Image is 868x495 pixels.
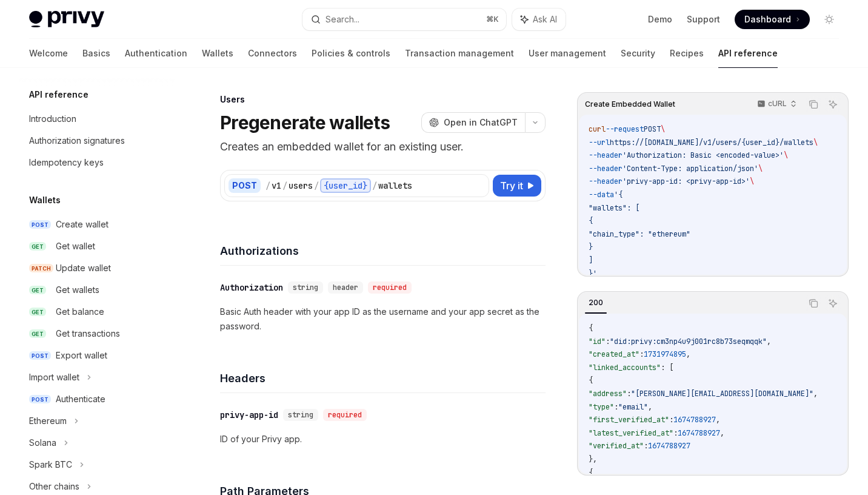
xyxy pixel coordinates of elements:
a: GETGet wallet [19,235,175,257]
span: 1674788927 [678,428,720,438]
span: "id" [589,337,606,346]
span: , [716,415,720,425]
span: "created_at" [589,349,639,359]
span: https://[DOMAIN_NAME]/v1/users/{user_id}/wallets [610,138,813,147]
div: Users [220,93,546,106]
a: GETGet balance [19,301,175,323]
span: : [644,441,648,451]
span: { [589,323,593,333]
a: Demo [648,13,672,25]
div: Authenticate [56,392,105,406]
span: : [ [661,363,673,372]
span: "type" [589,402,614,412]
span: "chain_type": "ethereum" [589,229,690,239]
span: } [589,242,593,252]
span: : [614,402,618,412]
a: POSTAuthenticate [19,388,175,410]
button: Ask AI [512,8,566,30]
a: Support [687,13,720,25]
div: Other chains [29,479,79,494]
p: Basic Auth header with your app ID as the username and your app secret as the password. [220,305,546,334]
span: 'Content-Type: application/json' [623,164,758,173]
span: { [589,468,593,477]
span: "did:privy:cm3np4u9j001rc8b73seqmqqk" [610,337,767,346]
span: \ [813,138,818,147]
span: ] [589,255,593,265]
span: --url [589,138,610,147]
button: Copy the contents from the code block [806,295,821,311]
div: v1 [272,180,281,192]
div: Solana [29,436,56,450]
a: PATCHUpdate wallet [19,257,175,279]
div: privy-app-id [220,409,278,421]
h5: API reference [29,87,88,102]
span: "first_verified_at" [589,415,669,425]
button: Open in ChatGPT [421,112,525,133]
div: Get transactions [56,326,120,341]
span: POST [29,220,51,229]
p: Creates an embedded wallet for an existing user. [220,138,546,155]
div: Export wallet [56,348,107,363]
span: GET [29,329,46,338]
img: light logo [29,11,104,28]
span: GET [29,308,46,317]
a: Security [621,39,655,68]
span: { [589,216,593,226]
h1: Pregenerate wallets [220,112,390,133]
span: { [589,375,593,385]
span: "latest_verified_at" [589,428,673,438]
span: \ [750,177,754,186]
span: --header [589,164,623,173]
span: Dashboard [744,13,791,25]
a: Idempotency keys [19,152,175,173]
span: string [293,283,318,292]
span: "wallets": [ [589,203,639,213]
span: }, [589,454,597,464]
span: --header [589,177,623,186]
button: cURL [750,94,802,115]
div: Create wallet [56,217,109,232]
div: users [289,180,313,192]
span: GET [29,242,46,251]
div: required [368,281,412,294]
span: header [333,283,358,292]
span: , [767,337,771,346]
a: Dashboard [735,10,810,29]
div: Authorization [220,281,283,294]
span: GET [29,286,46,295]
a: Authentication [125,39,187,68]
div: Spark BTC [29,457,72,472]
span: POST [29,351,51,360]
div: Get balance [56,305,104,319]
p: cURL [768,99,787,109]
span: Try it [500,178,523,193]
span: POST [644,124,661,134]
div: Get wallets [56,283,99,297]
a: User management [529,39,606,68]
span: '{ [614,190,623,200]
span: : [639,349,644,359]
span: : [627,389,631,399]
button: Search...⌘K [302,8,507,30]
div: / [314,180,319,192]
span: PATCH [29,264,53,273]
span: "email" [618,402,648,412]
div: wallets [378,180,412,192]
div: 200 [585,295,607,310]
div: / [282,180,287,192]
div: Search... [326,12,359,27]
a: Policies & controls [312,39,390,68]
span: "linked_accounts" [589,363,661,372]
a: Transaction management [405,39,514,68]
button: Ask AI [825,96,841,112]
span: : [669,415,673,425]
a: API reference [718,39,778,68]
button: Ask AI [825,295,841,311]
span: , [720,428,724,438]
span: , [686,349,690,359]
a: POSTCreate wallet [19,214,175,235]
div: Ethereum [29,414,67,428]
span: "verified_at" [589,441,644,451]
button: Toggle dark mode [820,10,839,29]
div: Get wallet [56,239,95,254]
